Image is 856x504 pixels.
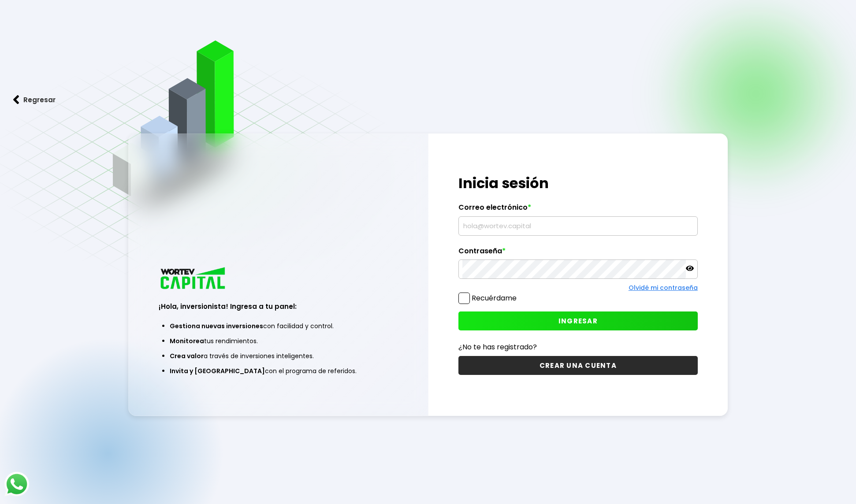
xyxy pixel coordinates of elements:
li: con el programa de referidos. [170,363,387,378]
a: ¿No te has registrado?CREAR UNA CUENTA [458,341,698,375]
label: Recuérdame [472,293,517,303]
span: Crea valor [170,352,204,360]
img: logos_whatsapp-icon.242b2217.svg [4,472,29,497]
li: tus rendimientos. [170,334,387,348]
span: Invita y [GEOGRAPHIC_DATA] [170,367,265,375]
button: CREAR UNA CUENTA [458,356,698,375]
h1: Inicia sesión [458,173,698,194]
input: hola@wortev.capital [462,217,694,235]
button: INGRESAR [458,311,698,330]
li: con facilidad y control. [170,319,387,334]
img: flecha izquierda [13,95,19,104]
h3: ¡Hola, inversionista! Ingresa a tu panel: [159,301,398,311]
li: a través de inversiones inteligentes. [170,348,387,363]
span: Monitorea [170,337,204,345]
label: Correo electrónico [458,203,698,216]
p: ¿No te has registrado? [458,341,698,352]
span: Gestiona nuevas inversiones [170,322,263,330]
span: INGRESAR [558,316,598,326]
img: logo_wortev_capital [159,266,228,292]
label: Contraseña [458,247,698,260]
a: Olvidé mi contraseña [629,283,698,292]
